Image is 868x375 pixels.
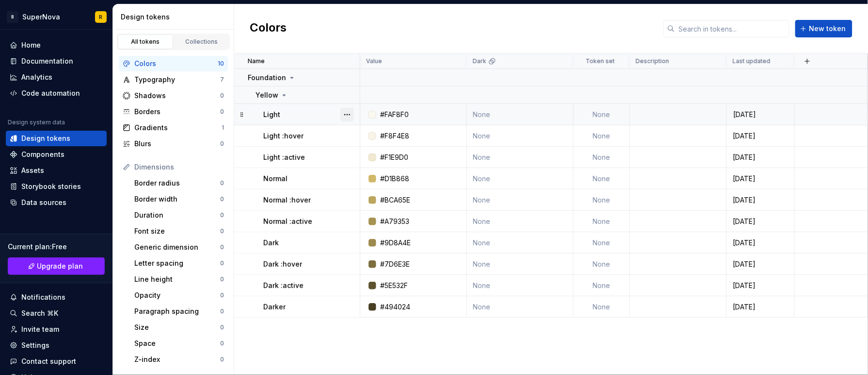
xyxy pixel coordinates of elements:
a: Generic dimension0 [130,239,228,255]
td: None [574,211,630,232]
td: None [574,104,630,125]
input: Search in tokens... [675,20,789,37]
a: Home [6,37,107,53]
div: Current plan : Free [8,242,105,252]
div: Letter spacing [134,258,220,268]
div: [DATE] [727,281,794,290]
div: Opacity [134,290,220,300]
div: 0 [220,108,224,116]
a: Line height0 [130,272,228,287]
div: [DATE] [727,174,794,184]
div: Size [134,323,220,332]
a: Assets [6,163,107,178]
a: Settings [6,338,107,353]
td: None [467,232,574,254]
a: Border radius0 [130,175,228,191]
div: 10 [218,60,224,68]
div: Z-index [134,355,220,364]
p: Dark [263,238,279,248]
p: Light [263,110,280,119]
p: Name [248,57,265,65]
div: Space [134,339,220,348]
button: New token [795,20,852,37]
div: Documentation [21,56,73,66]
a: Z-index0 [130,352,228,367]
a: Invite team [6,322,107,337]
p: Foundation [248,73,286,83]
div: [DATE] [727,259,794,269]
div: #7D6E3E [380,259,410,269]
span: New token [809,24,846,34]
a: Duration0 [130,207,228,223]
div: 0 [220,356,224,363]
button: Contact support [6,354,107,369]
p: Light :hover [263,131,304,141]
td: None [467,125,574,147]
p: Dark :hover [263,259,302,269]
a: Size0 [130,320,228,335]
div: 0 [220,179,224,187]
a: Opacity0 [130,288,228,303]
button: BSuperNovaR [2,6,111,27]
div: R [99,13,103,21]
a: Upgrade plan [8,257,105,275]
div: Generic dimension [134,242,220,252]
div: SuperNova [22,12,60,22]
div: 0 [220,275,224,283]
td: None [467,168,574,189]
a: Documentation [6,53,107,69]
p: Dark :active [263,281,304,290]
div: Dimensions [134,162,224,172]
div: Notifications [21,292,65,302]
td: None [467,296,574,318]
p: Description [636,57,669,65]
td: None [467,254,574,275]
div: #5E532F [380,281,408,290]
div: Gradients [134,123,222,133]
div: #9D8A4E [380,238,411,248]
td: None [574,296,630,318]
span: Upgrade plan [37,261,83,271]
div: [DATE] [727,238,794,248]
a: Storybook stories [6,179,107,194]
div: #BCA65E [380,195,410,205]
button: Search ⌘K [6,306,107,321]
div: Settings [21,341,49,350]
div: 0 [220,195,224,203]
a: Data sources [6,195,107,210]
div: [DATE] [727,131,794,141]
div: Typography [134,75,220,85]
div: 0 [220,140,224,148]
div: Data sources [21,198,66,207]
a: Shadows0 [119,88,228,103]
p: Yellow [256,90,278,100]
div: Line height [134,274,220,284]
div: Storybook stories [21,182,81,191]
h2: Colors [250,20,287,37]
td: None [574,168,630,189]
p: Light :active [263,153,305,162]
div: Duration [134,210,220,220]
a: Paragraph spacing0 [130,304,228,319]
a: Analytics [6,69,107,85]
div: 7 [220,76,224,84]
div: 0 [220,243,224,251]
td: None [574,125,630,147]
div: [DATE] [727,195,794,205]
div: Design tokens [21,134,70,143]
td: None [574,189,630,211]
div: Code automation [21,88,80,98]
div: Border radius [134,178,220,188]
div: #494024 [380,302,410,312]
div: [DATE] [727,302,794,312]
a: Components [6,147,107,162]
div: #A79353 [380,217,409,226]
div: Font size [134,226,220,236]
div: 0 [220,307,224,315]
a: Code automation [6,85,107,101]
p: Normal :hover [263,195,311,205]
td: None [467,211,574,232]
a: Font size0 [130,223,228,239]
td: None [574,275,630,296]
div: 0 [220,340,224,347]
